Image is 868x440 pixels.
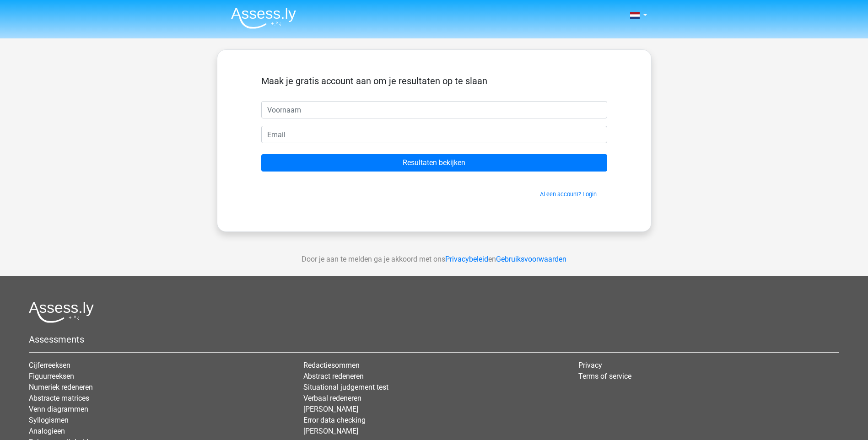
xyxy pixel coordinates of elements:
[496,255,566,263] a: Gebruiksvoorwaarden
[303,427,358,435] a: [PERSON_NAME]
[303,383,388,392] a: Situational judgement test
[303,361,360,370] a: Redactiesommen
[540,191,597,198] a: Al een account? Login
[29,301,94,323] img: Assessly logo
[29,416,69,424] a: Syllogismen
[29,361,70,370] a: Cijferreeksen
[303,405,358,413] a: [PERSON_NAME]
[29,372,74,381] a: Figuurreeksen
[29,427,65,435] a: Analogieen
[261,126,607,143] input: Email
[231,7,296,29] img: Assessly
[29,383,93,392] a: Numeriek redeneren
[445,255,488,263] a: Privacybeleid
[578,372,631,381] a: Terms of service
[29,405,88,413] a: Venn diagrammen
[261,101,607,118] input: Voornaam
[261,154,607,172] input: Resultaten bekijken
[303,372,364,381] a: Abstract redeneren
[303,394,361,402] a: Verbaal redeneren
[29,394,89,402] a: Abstracte matrices
[578,361,602,370] a: Privacy
[261,75,607,86] h5: Maak je gratis account aan om je resultaten op te slaan
[29,334,839,345] h5: Assessments
[303,416,366,424] a: Error data checking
